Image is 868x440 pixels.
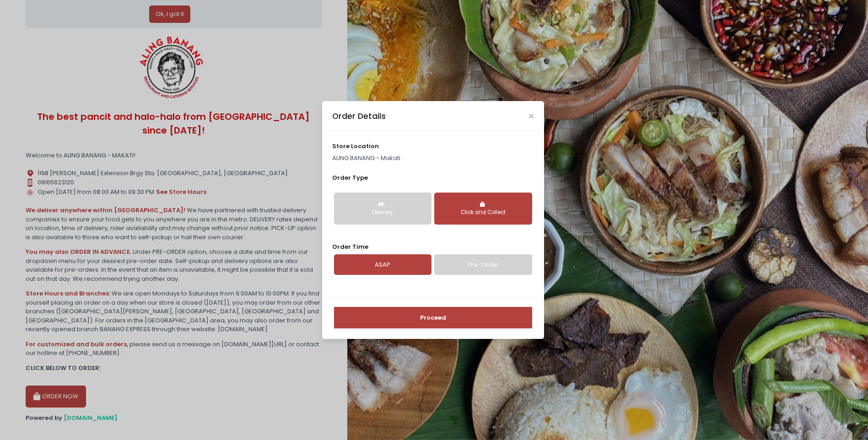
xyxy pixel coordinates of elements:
button: Proceed [334,307,532,329]
div: Delivery [340,209,425,217]
span: store location [332,142,379,150]
p: ALING BANANG - Makati [332,154,534,163]
span: Order Time [332,242,368,251]
a: Pre-Order [434,254,532,275]
div: Click and Collect [441,209,525,217]
span: Order Type [332,173,368,182]
button: Close [529,114,534,118]
button: Click and Collect [434,193,532,225]
a: ASAP [334,254,431,275]
div: Order Details [332,110,386,122]
button: Delivery [334,193,431,225]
